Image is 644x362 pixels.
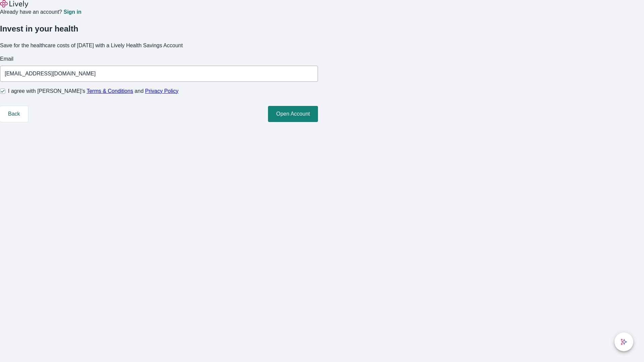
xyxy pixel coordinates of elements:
svg: Lively AI Assistant [621,339,627,345]
button: chat [614,333,633,351]
a: Terms & Conditions [87,88,133,94]
a: Privacy Policy [145,88,179,94]
span: I agree with [PERSON_NAME]’s and [8,87,178,95]
a: Sign in [63,9,81,15]
button: Open Account [268,106,318,122]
